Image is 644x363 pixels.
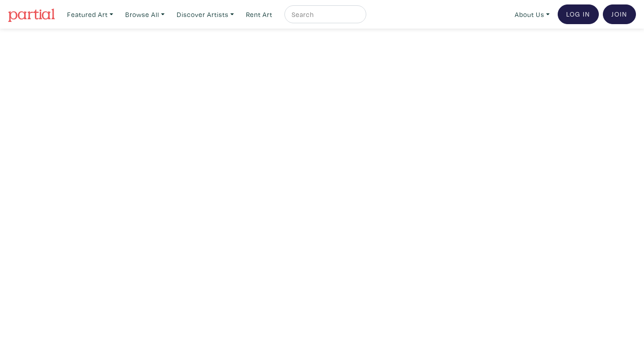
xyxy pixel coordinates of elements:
a: Browse All [121,5,169,24]
a: About Us [511,5,554,24]
a: Featured Art [63,5,117,24]
a: Join [603,4,636,24]
a: Rent Art [242,5,276,24]
a: Discover Artists [173,5,238,24]
input: Search [291,9,358,20]
a: Log In [558,4,599,24]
